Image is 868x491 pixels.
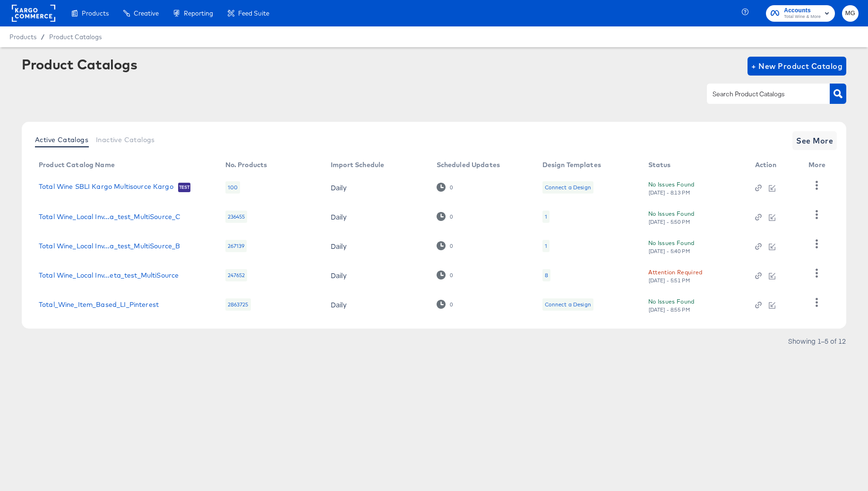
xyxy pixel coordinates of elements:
button: Attention Required[DATE] - 5:51 PM [648,267,703,284]
div: 236455 [225,211,248,223]
div: Attention Required [648,267,703,277]
div: 0 [437,183,453,192]
div: Product Catalogs [22,57,137,72]
div: [DATE] - 5:51 PM [648,277,691,284]
div: Showing 1–5 of 12 [788,338,846,344]
div: Scheduled Updates [437,161,500,169]
td: Daily [323,290,429,319]
div: 0 [449,213,453,220]
div: Connect a Design [542,298,593,311]
td: Daily [323,173,429,202]
div: 8 [542,269,550,281]
th: More [801,158,837,173]
th: Action [748,158,801,173]
div: 1 [545,242,547,250]
th: Status [641,158,748,173]
div: 2863725 [225,298,251,311]
div: 0 [437,212,453,221]
a: Total Wine_Local Inv...a_test_MultiSource_C [39,213,180,220]
div: 1 [542,211,550,223]
a: Total Wine_Local Inv...eta_test_MultiSource [39,271,179,279]
div: 1 [545,213,547,220]
span: + New Product Catalog [751,59,842,73]
span: See More [796,134,833,147]
span: MG [846,8,855,19]
div: 0 [449,301,453,308]
div: 1 [542,240,550,252]
span: Creative [134,9,159,17]
div: Connect a Design [545,301,591,308]
a: Total Wine_Local Inv...a_test_MultiSource_B [39,242,180,250]
span: Inactive Catalogs [96,136,155,144]
span: Feed Suite [238,9,269,17]
span: Products [9,33,36,41]
span: Reporting [184,9,213,17]
span: Total Wine & More [784,13,821,21]
div: Connect a Design [542,181,593,194]
a: Total_Wine_Item_Based_LI_Pinterest [39,301,159,308]
input: Search Product Catalogs [711,89,811,100]
div: 0 [449,243,453,249]
div: 0 [449,272,453,279]
td: Daily [323,202,429,231]
div: Connect a Design [545,184,591,191]
span: Products [82,9,109,17]
button: See More [792,131,837,150]
a: Product Catalogs [49,33,102,41]
div: 267139 [225,240,247,252]
span: Accounts [784,6,821,16]
div: 0 [437,300,453,309]
div: 0 [437,271,453,279]
td: Daily [323,261,429,290]
div: 0 [437,241,453,250]
span: Test [178,184,191,191]
button: AccountsTotal Wine & More [766,5,835,22]
div: Import Schedule [331,161,384,169]
td: Daily [323,231,429,261]
div: 0 [449,184,453,191]
button: + New Product Catalog [748,57,846,76]
a: Total Wine SBLI Kargo Multisource Kargo [39,183,173,192]
div: Design Templates [542,161,601,169]
div: Product Catalog Name [39,161,115,169]
div: 8 [545,271,548,279]
div: No. Products [225,161,267,169]
button: MG [842,5,859,22]
div: 100 [225,181,240,194]
span: / [36,33,49,41]
div: 247652 [225,269,248,281]
span: Active Catalogs [35,136,88,144]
